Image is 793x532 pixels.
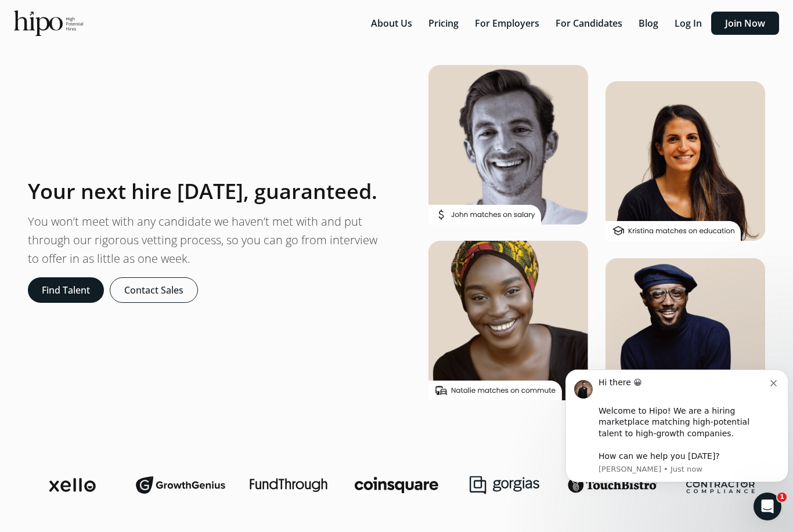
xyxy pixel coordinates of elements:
[668,12,709,35] button: Log In
[28,277,104,303] button: Find Talent
[549,17,632,30] a: For Candidates
[711,17,779,30] a: Join Now
[777,493,787,502] span: 1
[421,12,466,35] button: Pricing
[632,17,668,30] a: Blog
[14,10,83,36] img: official-logo
[421,17,468,30] a: Pricing
[468,12,546,35] button: For Employers
[470,476,539,494] img: gorgias-logo
[28,212,387,268] p: You won’t meet with any candidate we haven’t met with and put through our rigorous vetting proces...
[428,65,765,418] img: landing-image
[561,354,793,501] iframe: Intercom notifications message
[110,277,198,303] button: Contact Sales
[754,493,781,520] iframe: Intercom live chat
[668,17,711,30] a: Log In
[468,17,549,30] a: For Employers
[49,478,96,492] img: xello-logo
[632,12,665,35] button: Blog
[549,12,629,35] button: For Candidates
[250,478,327,492] img: fundthrough-logo
[355,477,438,493] img: coinsquare-logo
[136,473,225,497] img: growthgenius-logo
[364,17,421,30] a: About Us
[364,12,419,35] button: About Us
[28,180,377,203] h1: Your next hire [DATE], guaranteed.
[711,12,779,35] button: Join Now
